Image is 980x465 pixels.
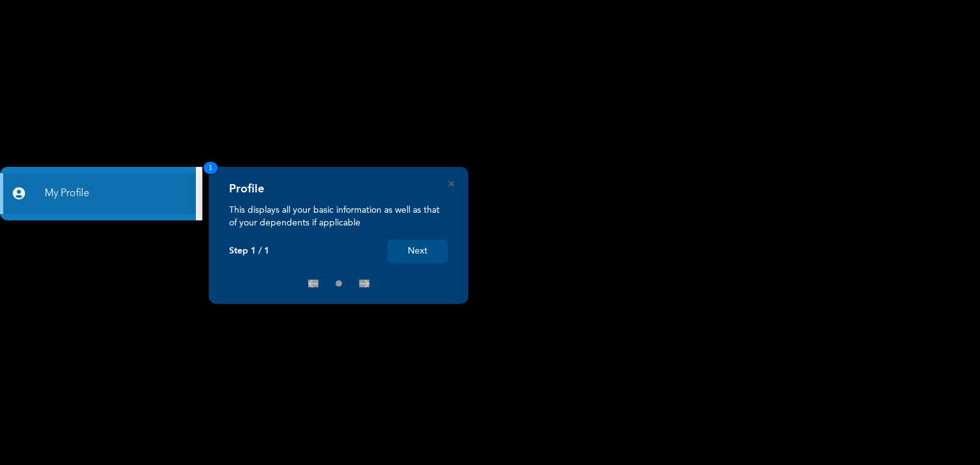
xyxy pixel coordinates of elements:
[204,162,218,174] span: 1
[229,246,269,257] p: Step 1 / 1
[449,181,454,187] button: Close
[229,182,264,196] h4: Profile
[387,240,448,263] button: Next
[229,204,448,229] p: This displays all your basic information as well as that of your dependents if applicable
